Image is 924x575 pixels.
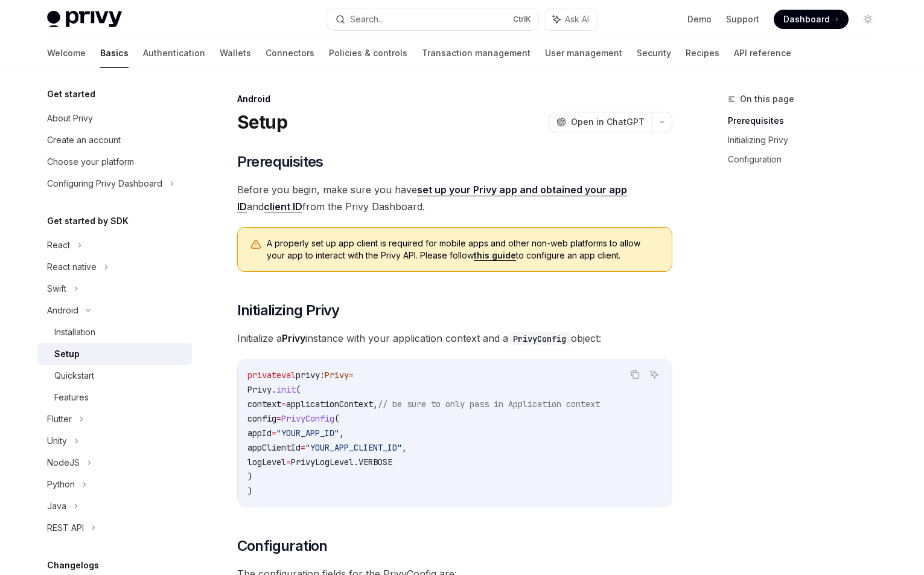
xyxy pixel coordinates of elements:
a: Recipes [686,39,719,68]
a: Configuration [728,150,887,169]
span: Ask AI [565,13,589,25]
button: Copy the contents from the code block [627,367,643,382]
h5: Get started [47,87,95,101]
span: PrivyConfig [281,413,334,424]
div: React [47,238,70,252]
span: "YOUR_APP_ID" [276,428,339,438]
img: light logo [47,11,122,28]
span: Initialize a instance with your application context and a object: [237,330,672,347]
button: Ask AI [544,8,597,30]
span: , [339,428,344,438]
a: Support [726,13,759,25]
span: On this page [740,92,794,106]
a: Setup [37,343,192,365]
div: Configuring Privy Dashboard [47,176,162,191]
span: PrivyLogLevel.VERBOSE [291,457,392,467]
span: ) [247,486,252,496]
div: Flutter [47,412,72,426]
div: Choose your platform [47,155,134,169]
span: val [281,370,296,381]
button: Search...CtrlK [327,8,538,30]
a: Demo [687,13,712,25]
div: Swift [47,281,66,296]
span: = [276,413,281,424]
div: NodeJS [47,455,80,470]
span: = [272,428,276,438]
a: About Privy [37,108,192,129]
a: Security [637,39,671,68]
h5: Get started by SDK [47,214,129,228]
span: appClientId [247,442,301,453]
span: = [286,457,291,467]
span: Configuration [237,536,328,556]
div: Features [54,390,89,405]
div: Installation [54,325,95,339]
button: Open in ChatGPT [549,112,652,132]
svg: Warning [250,239,262,251]
span: , [402,442,407,453]
a: Prerequisites [728,111,887,130]
a: Basics [100,39,129,68]
span: Initializing Privy [237,301,340,320]
span: config [247,413,276,424]
span: privy: [296,370,325,381]
span: private [247,370,281,381]
span: logLevel [247,457,286,467]
div: React native [47,260,97,274]
a: Authentication [143,39,205,68]
span: ) [247,471,252,482]
span: "YOUR_APP_CLIENT_ID" [305,442,402,453]
div: Search... [350,12,384,27]
span: Privy [325,370,349,381]
h1: Setup [237,111,287,133]
span: Dashboard [783,13,830,25]
a: Initializing Privy [728,130,887,150]
span: Ctrl K [513,14,531,24]
code: PrivyConfig [508,332,571,345]
span: Before you begin, make sure you have and from the Privy Dashboard. [237,181,672,215]
div: Python [47,477,75,492]
button: Toggle dark mode [858,10,878,29]
button: Ask AI [646,367,662,382]
a: API reference [734,39,791,68]
div: Android [47,303,78,318]
div: Java [47,499,66,513]
span: = [281,399,286,410]
span: Privy. [247,384,276,395]
div: Setup [54,347,80,361]
div: About Privy [47,111,93,126]
span: A properly set up app client is required for mobile apps and other non-web platforms to allow you... [267,237,660,262]
div: Android [237,93,672,105]
a: this guide [474,250,516,261]
a: Quickstart [37,365,192,387]
a: Welcome [47,39,86,68]
a: Wallets [220,39,251,68]
span: = [301,442,305,453]
a: Installation [37,321,192,343]
div: Unity [47,434,67,448]
span: = [349,370,354,381]
span: ( [296,384,301,395]
span: Prerequisites [237,152,323,172]
div: Create an account [47,133,121,147]
a: Dashboard [774,10,849,29]
h5: Changelogs [47,558,99,573]
span: init [276,384,296,395]
span: // be sure to only pass in Application context [378,399,600,410]
a: Policies & controls [329,39,407,68]
strong: Privy [282,332,305,344]
a: Transaction management [422,39,531,68]
div: Quickstart [54,368,94,383]
span: appId [247,428,272,438]
div: REST API [47,521,84,535]
span: context [247,399,281,410]
a: Features [37,387,192,408]
a: Connectors [266,39,314,68]
a: set up your Privy app and obtained your app ID [237,184,627,213]
span: applicationContext, [286,399,378,410]
span: Open in ChatGPT [571,116,645,128]
span: ( [334,413,339,424]
a: Create an account [37,129,192,151]
a: client ID [264,201,302,213]
a: User management [545,39,622,68]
